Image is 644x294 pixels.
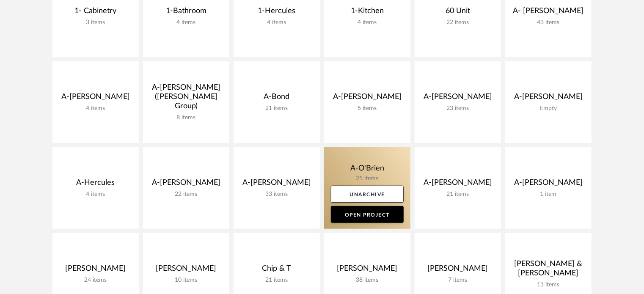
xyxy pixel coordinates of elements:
div: 33 items [240,191,313,198]
div: Chip & T [240,264,313,277]
div: 4 items [150,19,223,26]
div: 1-Bathroom [150,6,223,19]
div: 21 items [421,191,494,198]
div: A-[PERSON_NAME] [421,178,494,191]
div: 4 items [59,105,132,112]
div: [PERSON_NAME] [331,264,404,277]
div: Empty [512,105,585,112]
div: 24 items [59,277,132,284]
div: 43 items [512,19,585,26]
a: Unarchive [331,186,404,203]
div: 22 items [421,19,494,26]
div: A-[PERSON_NAME] [331,92,404,105]
div: 11 items [512,281,585,289]
div: 1-Kitchen [331,6,404,19]
div: A-Bond [240,92,313,105]
div: 21 items [240,105,313,112]
div: A-[PERSON_NAME] [59,92,132,105]
div: [PERSON_NAME] & [PERSON_NAME] [512,259,585,281]
div: A-Hercules [59,178,132,191]
div: 4 items [59,191,132,198]
div: A-[PERSON_NAME] [512,178,585,191]
a: Open Project [331,206,404,223]
div: A-[PERSON_NAME] [512,92,585,105]
div: A-[PERSON_NAME] [150,178,223,191]
div: 5 items [331,105,404,112]
div: A-[PERSON_NAME] [421,92,494,105]
div: 23 items [421,105,494,112]
div: 4 items [240,19,313,26]
div: A-[PERSON_NAME] ([PERSON_NAME] Group) [150,83,223,114]
div: 1- Cabinetry [59,6,132,19]
div: 60 Unit [421,6,494,19]
div: 8 items [150,114,223,121]
div: 22 items [150,191,223,198]
div: 10 items [150,277,223,284]
div: [PERSON_NAME] [421,264,494,277]
div: A-[PERSON_NAME] [240,178,313,191]
div: [PERSON_NAME] [59,264,132,277]
div: 4 items [331,19,404,26]
div: 3 items [59,19,132,26]
div: 1 item [512,191,585,198]
div: 1-Hercules [240,6,313,19]
div: A- [PERSON_NAME] [512,6,585,19]
div: 38 items [331,277,404,284]
div: 7 items [421,277,494,284]
div: [PERSON_NAME] [150,264,223,277]
div: 21 items [240,277,313,284]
